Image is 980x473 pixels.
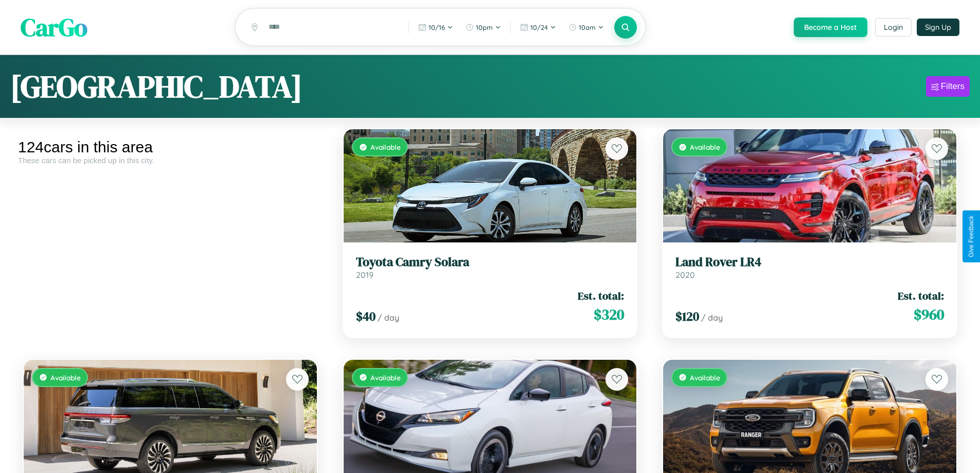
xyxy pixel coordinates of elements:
span: $ 40 [356,308,376,325]
h3: Land Rover LR4 [675,255,944,270]
h1: [GEOGRAPHIC_DATA] [10,65,302,108]
a: Toyota Camry Solara2019 [356,255,625,280]
button: 10/24 [515,19,561,36]
span: 2019 [356,270,373,280]
span: 10 / 24 [530,23,548,31]
button: 10/16 [413,19,458,36]
span: 10 / 16 [429,23,445,31]
button: Become a Host [794,17,867,37]
span: 10am [579,23,596,31]
span: Available [690,143,720,151]
span: Est. total: [898,288,944,303]
span: 10pm [476,23,493,31]
span: Available [50,373,81,382]
span: 2020 [675,270,695,280]
button: Filters [926,76,970,97]
a: Land Rover LR42020 [675,255,944,280]
h3: Toyota Camry Solara [356,255,625,270]
span: $ 960 [914,304,944,325]
span: Available [370,143,401,151]
div: 124 cars in this area [18,138,323,156]
span: / day [378,312,399,323]
span: CarGo [21,10,87,44]
span: $ 320 [594,304,624,325]
span: $ 120 [675,308,699,325]
span: / day [701,312,723,323]
div: Filters [941,81,965,92]
button: Login [875,18,912,37]
div: Give Feedback [968,216,975,257]
div: These cars can be picked up in this city. [18,156,323,165]
button: 10am [563,19,609,36]
button: 10pm [460,19,506,36]
span: Est. total: [578,288,624,303]
button: Sign Up [917,19,959,36]
span: Available [690,373,720,382]
span: Available [370,373,401,382]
